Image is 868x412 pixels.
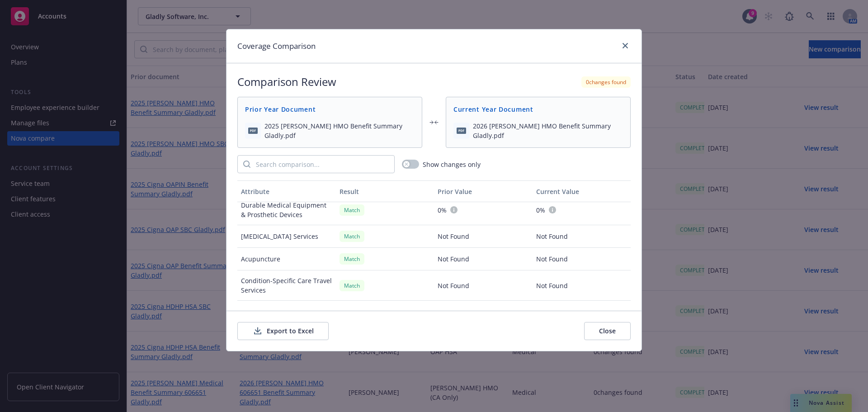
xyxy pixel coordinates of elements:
div: 0 changes found [581,76,631,88]
div: Match [340,280,364,291]
span: 0% [438,205,447,215]
div: Match [340,231,364,242]
span: 2025 [PERSON_NAME] HMO Benefit Summary Gladly.pdf [264,121,415,140]
button: Prior Value [434,180,533,202]
svg: Search [243,161,250,168]
button: Close [584,322,631,340]
span: Current Year Document [453,104,623,114]
span: Show changes only [423,160,481,169]
a: close [620,40,631,51]
div: Match [340,204,364,216]
h1: Coverage Comparison [237,40,316,52]
span: Prior Year Document [245,104,415,114]
div: Condition-Specific Care Travel Services [237,270,336,301]
div: Result [340,187,431,196]
div: Prior Value [438,187,529,196]
button: Result [336,180,434,202]
span: Not Found [536,281,568,290]
div: Attribute [241,187,332,196]
span: Not Found [438,281,469,290]
button: Export to Excel [237,322,329,340]
div: Match [340,253,364,265]
span: 2026 [PERSON_NAME] HMO Benefit Summary Gladly.pdf [473,121,623,140]
span: 0% [536,205,545,215]
h2: Comparison Review [237,74,336,90]
span: Not Found [536,232,568,241]
span: Not Found [438,254,469,264]
input: Search comparison... [250,156,394,173]
div: Current Value [536,187,627,196]
div: [MEDICAL_DATA] Services [237,225,336,248]
span: Not Found [438,232,469,241]
div: Acupuncture [237,248,336,270]
button: Attribute [237,180,336,202]
div: Durable Medical Equipment & Prosthetic Devices [237,195,336,225]
span: Not Found [536,254,568,264]
button: Current Value [533,180,631,202]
